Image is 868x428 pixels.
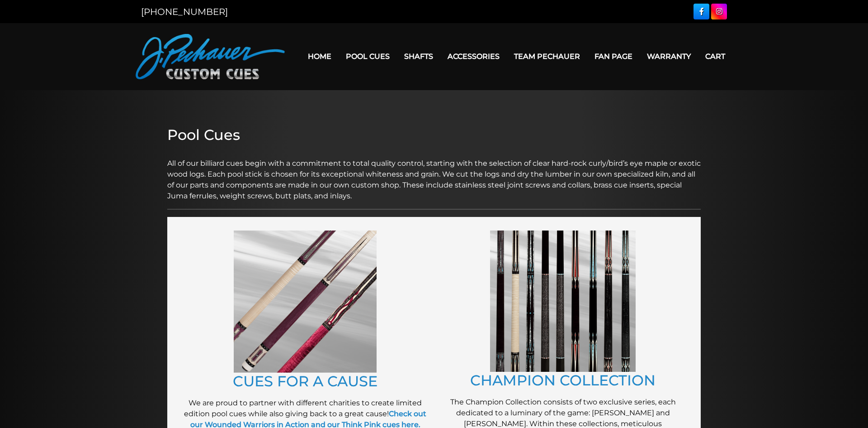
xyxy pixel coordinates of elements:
a: CUES FOR A CAUSE [233,372,377,390]
h2: Pool Cues [167,126,701,144]
a: Warranty [640,45,698,68]
a: Home [301,45,339,68]
a: Shafts [397,45,440,68]
a: Pool Cues [339,45,397,68]
a: Team Pechauer [507,45,587,68]
img: Pechauer Custom Cues [136,34,285,79]
a: CHAMPION COLLECTION [470,371,656,389]
a: [PHONE_NUMBER] [141,6,228,17]
a: Fan Page [587,45,640,68]
p: All of our billiard cues begin with a commitment to total quality control, starting with the sele... [167,147,701,202]
a: Accessories [440,45,507,68]
a: Cart [698,45,732,68]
